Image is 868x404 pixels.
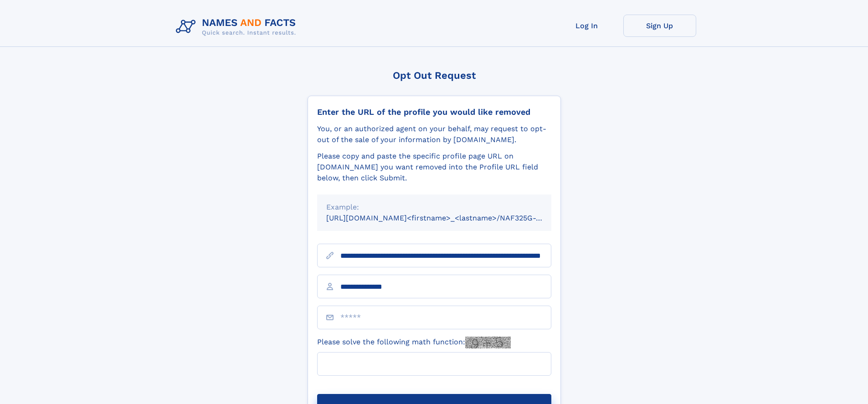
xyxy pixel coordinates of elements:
div: Opt Out Request [308,70,561,81]
div: Please copy and paste the specific profile page URL on [DOMAIN_NAME] you want removed into the Pr... [317,151,551,184]
a: Log In [550,15,623,37]
div: Example: [326,202,542,213]
div: You, or an authorized agent on your behalf, may request to opt-out of the sale of your informatio... [317,123,551,145]
img: Logo Names and Facts [172,15,303,39]
a: Sign Up [623,15,696,37]
label: Please solve the following math function: [317,337,511,348]
div: Enter the URL of the profile you would like removed [317,107,551,117]
small: [URL][DOMAIN_NAME]<firstname>_<lastname>/NAF325G-xxxxxxxx [326,214,569,222]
